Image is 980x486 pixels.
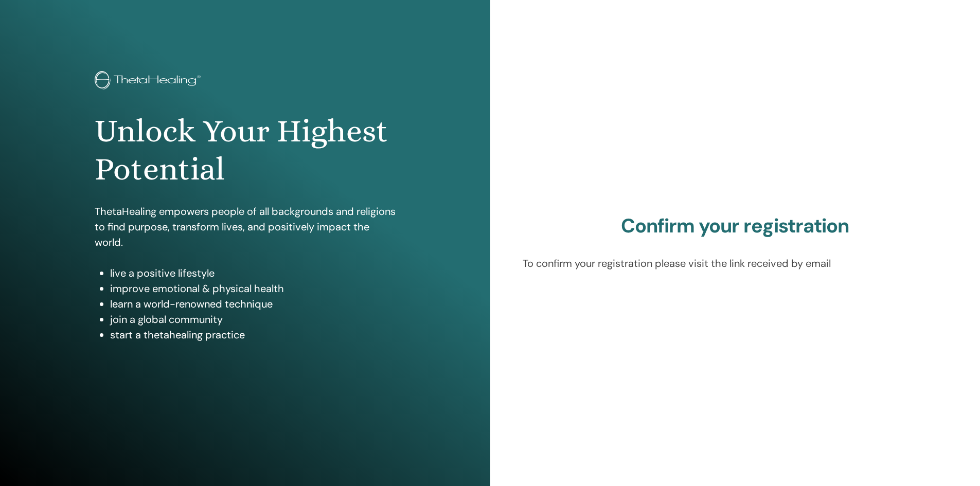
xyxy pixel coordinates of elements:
li: start a thetahealing practice [110,327,396,343]
p: To confirm your registration please visit the link received by email [523,256,948,271]
li: learn a world-renowned technique [110,296,396,312]
p: ThetaHealing empowers people of all backgrounds and religions to find purpose, transform lives, a... [95,204,396,250]
li: improve emotional & physical health [110,281,396,296]
h2: Confirm your registration [523,214,948,238]
li: join a global community [110,312,396,327]
li: live a positive lifestyle [110,265,396,281]
h1: Unlock Your Highest Potential [95,112,396,189]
